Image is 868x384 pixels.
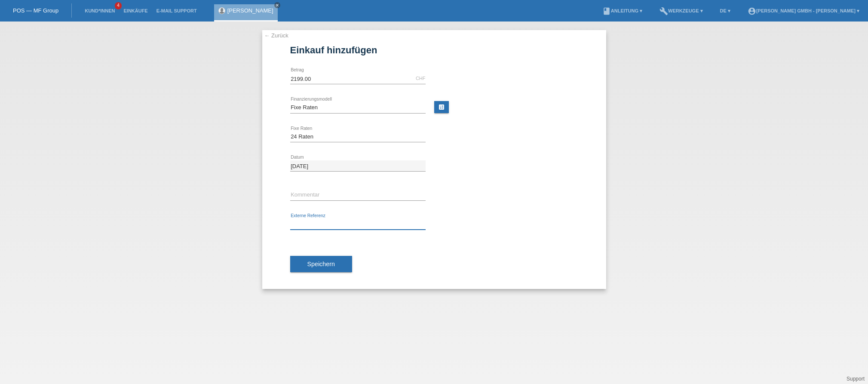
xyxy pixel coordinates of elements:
[743,8,864,13] a: account_circle[PERSON_NAME] GmbH - [PERSON_NAME] ▾
[290,45,578,55] h1: Einkauf hinzufügen
[13,7,58,14] a: POS — MF Group
[659,7,668,15] i: build
[847,376,865,382] a: Support
[416,76,426,81] div: CHF
[598,8,647,13] a: bookAnleitung ▾
[307,261,335,267] span: Speichern
[264,32,288,39] a: ← Zurück
[275,3,279,7] i: close
[602,7,611,15] i: book
[716,8,735,13] a: DE ▾
[290,256,352,272] button: Speichern
[438,104,445,111] i: calculate
[655,8,707,13] a: buildWerkzeuge ▾
[152,8,201,13] a: E-Mail Support
[119,8,152,13] a: Einkäufe
[274,2,280,8] a: close
[115,2,122,9] span: 4
[748,7,756,15] i: account_circle
[80,8,119,13] a: Kund*innen
[434,101,449,113] a: calculate
[227,7,273,14] a: [PERSON_NAME]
